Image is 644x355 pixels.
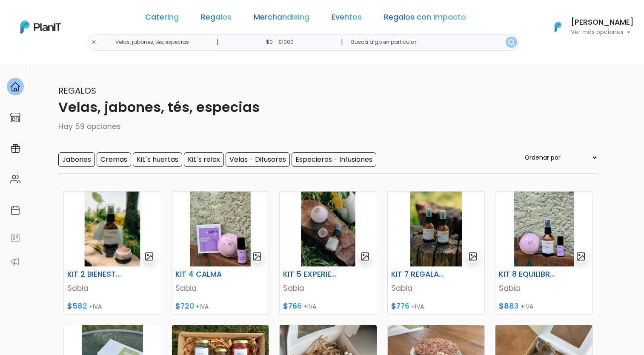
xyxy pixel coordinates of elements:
[64,192,161,266] img: thumb_Dise%C3%B1o_sin_t%C3%ADtulo_-_2025-02-12T125603.795.png
[303,302,316,311] span: +IVA
[20,20,61,34] img: PlanIt Logo
[283,301,302,311] span: $766
[278,270,345,279] h6: KIT 5 EXPERIENCIAS
[391,301,409,311] span: $776
[217,37,219,47] p: |
[144,252,154,261] img: gallery-light
[252,252,262,261] img: gallery-light
[549,17,567,36] img: PlanIt Logo
[360,252,370,261] img: gallery-light
[495,192,592,266] img: thumb_Dise%C3%B1o_sin_t%C3%ADtulo_-_2025-02-12T145547.799.png
[175,283,266,294] p: Sabia
[133,152,182,167] input: Kit´s huertas
[544,16,634,38] button: PlanIt Logo [PERSON_NAME] Ver más opciones
[254,14,309,24] a: Merchandising
[91,40,97,45] img: close-6986928ebcb1d6c9903e3b54e860dbc4d054630f23adef3a32610726dff6a82b.svg
[499,283,589,294] p: Sabia
[10,205,20,215] img: calendar-87d922413cdce8b2cf7b7f5f62616a5cf9e4887200fb71536465627b3292af00.svg
[10,257,20,267] img: partners-52edf745621dab592f3b2c58e3bca9d71375a7ef29c3b500c9f145b62cc070d4.svg
[62,270,129,279] h6: KIT 2 BIENESTAR
[46,121,598,132] p: Hay 59 opciones
[391,283,481,294] p: Sabia
[508,39,515,46] img: search_button-432b6d5273f82d61273b3651a40e1bd1b912527efae98b1b7a1b2c0702e16a8d.svg
[172,191,269,315] a: gallery-light KIT 4 CALMA Sabia $720 +IVA
[571,29,634,35] p: Ver más opciones
[10,82,20,92] img: home-e721727adea9d79c4d83392d1f703f7f8bce08238fde08b1acbfd93340b81755.svg
[494,270,561,279] h6: KIT 8 EQUILIBRIO
[175,301,194,311] span: $720
[184,152,224,167] input: Kit´s relax
[67,283,157,294] p: Sabia
[63,191,161,315] a: gallery-light KIT 2 BIENESTAR Sabia $582 +IVA
[341,37,343,47] p: |
[97,152,131,167] input: Cremas
[10,112,20,123] img: marketplace-4ceaa7011d94191e9ded77b95e3339b90024bf715f7c57f8cf31f2d8c509eaba.svg
[388,192,485,266] img: thumb_Dise%C3%B1o_sin_t%C3%ADtulo_-_2025-02-12T144929.542.png
[283,283,373,294] p: Sabia
[58,152,95,167] input: Jabones
[387,191,485,315] a: gallery-light KIT 7 REGALARSE Sabia $776 +IVA
[332,14,362,24] a: Eventos
[46,97,598,117] p: Velas, jabones, tés, especias
[468,252,478,261] img: gallery-light
[279,191,377,315] a: gallery-light KIT 5 EXPERIENCIAS Sabia $766 +IVA
[172,192,269,266] img: thumb_Dise%C3%B1o_sin_t%C3%ADtulo_-_2025-02-12T143447.553.png
[67,301,87,311] span: $582
[226,152,290,167] input: Velas - Difusores
[89,302,102,311] span: +IVA
[499,301,519,311] span: $883
[384,14,466,24] a: Regalos con Impacto
[411,302,424,311] span: +IVA
[344,34,518,51] input: Buscá algo en particular..
[10,143,20,154] img: campaigns-02234683943229c281be62815700db0a1741e53638e28bf9629b52c665b00959.svg
[145,14,179,24] a: Catering
[196,302,209,311] span: +IVA
[521,302,533,311] span: +IVA
[280,192,377,266] img: thumb_Dise%C3%B1o_sin_t%C3%ADtulo_-_2025-02-12T144427.764.png
[495,191,593,315] a: gallery-light KIT 8 EQUILIBRIO Sabia $883 +IVA
[10,174,20,184] img: people-662611757002400ad9ed0e3c099ab2801c6687ba6c219adb57efc949bc21e19d.svg
[576,252,586,261] img: gallery-light
[46,84,598,97] p: Regalos
[10,233,20,243] img: feedback-78b5a0c8f98aac82b08bfc38622c3050aee476f2c9584af64705fc4e61158814.svg
[170,270,237,279] h6: KIT 4 CALMA
[201,14,232,24] a: Regalos
[292,152,376,167] input: Especieros - Infusiones
[386,270,453,279] h6: KIT 7 REGALARSE
[571,19,634,26] h6: [PERSON_NAME]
